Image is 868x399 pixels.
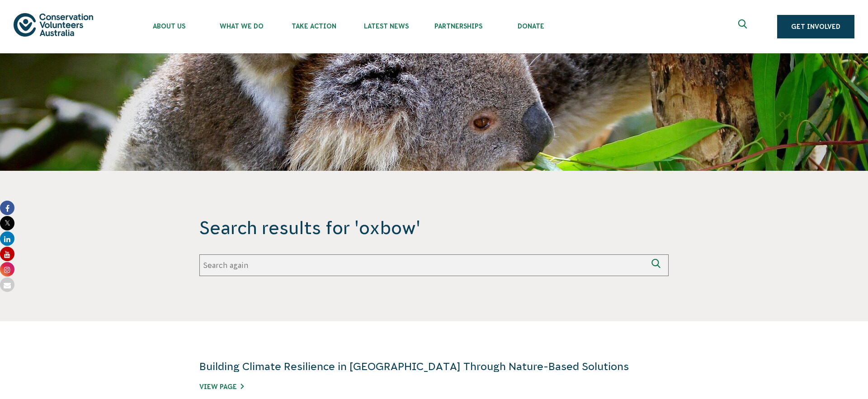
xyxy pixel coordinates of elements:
span: What We Do [205,23,278,30]
span: Take Action [278,23,350,30]
span: Expand search box [738,19,750,34]
img: logo.svg [14,13,93,36]
a: View Page [199,383,244,390]
button: Expand search box Close search box [733,16,755,38]
a: Building Climate Resilience in [GEOGRAPHIC_DATA] Through Nature-Based Solutions [199,361,629,372]
span: Latest News [350,23,422,30]
span: About Us [133,23,205,30]
input: Search again [199,254,647,276]
a: Get Involved [777,15,854,38]
span: Search results for 'oxbow' [199,216,669,239]
span: Donate [495,23,567,30]
span: Partnerships [422,23,495,30]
